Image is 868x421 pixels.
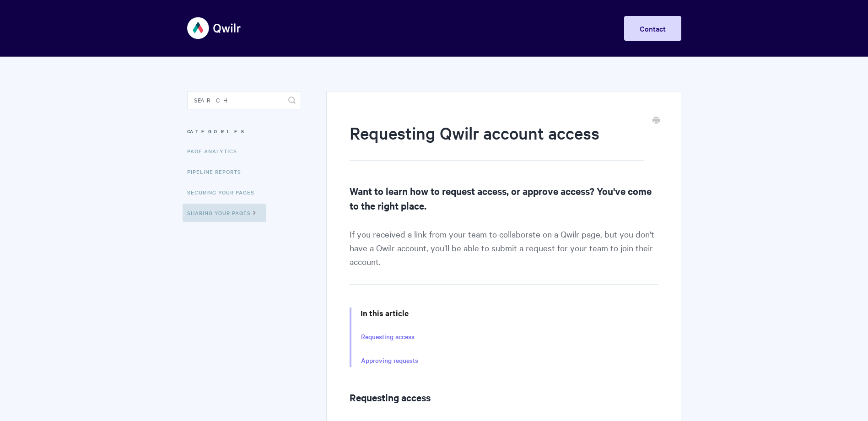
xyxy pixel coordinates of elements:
h2: Requesting access [350,390,658,405]
a: Contact [624,16,681,41]
input: Search [187,91,301,109]
a: Approving requests [361,356,418,366]
a: Pipeline reports [187,162,248,181]
h4: In this article [361,308,658,319]
img: Qwilr Help Center [187,11,242,45]
p: If you received a link from your team to collaborate on a Qwilr page, but you don't have a Qwilr ... [350,227,658,285]
a: Page Analytics [187,142,244,160]
h1: Requesting Qwilr account access [350,121,644,161]
a: Sharing Your Pages [183,204,266,222]
h2: Want to learn how to request access, or approve access? You've come to the right place. [350,184,658,213]
a: Print this Article [652,116,660,126]
h3: Categories [187,123,301,140]
a: Requesting access [361,332,415,342]
a: Securing Your Pages [187,183,261,201]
